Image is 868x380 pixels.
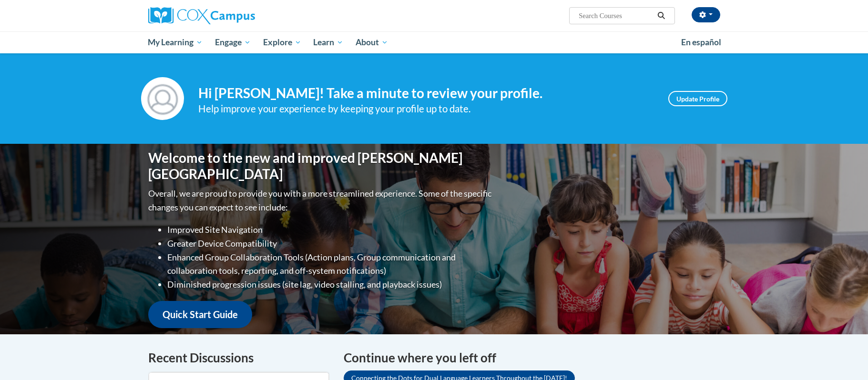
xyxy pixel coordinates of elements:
[681,37,721,47] span: En español
[313,37,343,48] span: Learn
[167,278,494,291] li: Diminished progression issues (site lag, video stalling, and playback issues)
[148,301,252,328] a: Quick Start Guide
[148,349,329,367] h4: Recent Discussions
[148,150,494,182] h1: Welcome to the new and improved [PERSON_NAME][GEOGRAPHIC_DATA]
[148,7,255,24] img: Cox Campus
[668,91,727,106] a: Update Profile
[148,37,203,48] span: My Learning
[198,101,654,117] div: Help improve your experience by keeping your profile up to date.
[215,37,251,48] span: Engage
[167,237,494,250] li: Greater Device Compatibility
[307,31,349,53] a: Learn
[675,32,727,52] a: En español
[209,31,257,53] a: Engage
[692,7,720,22] button: Account Settings
[167,250,494,278] li: Enhanced Group Collaboration Tools (Action plans, Group communication and collaboration tools, re...
[134,31,735,53] div: Main menu
[356,37,388,48] span: About
[148,187,494,214] p: Overall, we are proud to provide you with a more streamlined experience. Some of the specific cha...
[198,85,654,101] h4: Hi [PERSON_NAME]! Take a minute to review your profile.
[578,10,654,21] input: Search Courses
[263,37,301,48] span: Explore
[349,31,394,53] a: About
[257,31,307,53] a: Explore
[148,7,329,24] a: Cox Campus
[654,10,668,21] button: Search
[141,77,184,120] img: Profile Image
[142,31,209,53] a: My Learning
[344,349,720,367] h4: Continue where you left off
[167,223,494,237] li: Improved Site Navigation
